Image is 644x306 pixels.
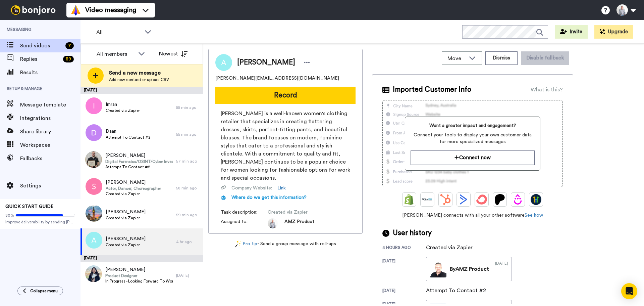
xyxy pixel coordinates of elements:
[106,186,161,191] span: Actor, Dancer, Choreographer
[215,87,356,104] button: Record
[221,110,350,182] span: [PERSON_NAME] is a well-known women's clothing retailer that specializes in creating flattering d...
[176,105,200,110] div: 55 min ago
[106,242,146,248] span: Created via Zapier
[235,241,257,248] a: Pro tip
[411,132,534,145] span: Connect your tools to display your own customer data for more specialized messages
[231,195,307,200] span: Where do we get this information?
[176,185,200,191] div: 58 min ago
[426,287,486,295] div: Attempt To Contact #2
[268,218,278,228] img: 0c7be819-cb90-4fe4-b844-3639e4b630b0-1684457197.jpg
[86,124,102,141] img: d.png
[85,151,102,168] img: 82a0b5a8-89e5-4b70-9f81-bf454e2531b5.jpg
[5,204,54,209] span: QUICK START GUIDE
[20,128,80,136] span: Share library
[268,209,331,216] span: Created via Zapier
[85,5,136,15] span: Video messaging
[70,5,81,15] img: vm-color.svg
[106,179,161,186] span: [PERSON_NAME]
[86,205,102,222] img: 470b923e-b0b1-44c5-92a9-4caf39c9c021.jpg
[86,232,102,249] img: a.png
[382,288,426,295] div: [DATE]
[106,128,151,135] span: Daan
[382,212,563,219] span: [PERSON_NAME] connects with all your other software
[221,218,268,228] span: Assigned to:
[215,54,232,71] img: Image of Ann
[86,97,102,114] img: i.png
[17,287,63,295] button: Collapse menu
[284,218,314,228] span: AMZ Product
[440,194,451,205] img: Hubspot
[411,150,534,165] button: Connect now
[20,155,80,163] span: Fallbacks
[426,257,512,281] a: ByAMZ Product[DATE]
[97,50,135,58] div: All members
[106,108,140,113] span: Created via Zapier
[5,219,75,225] span: Improve deliverability by sending [PERSON_NAME]’s from your own email
[20,101,80,109] span: Message template
[106,235,146,242] span: [PERSON_NAME]
[237,57,295,68] span: [PERSON_NAME]
[96,28,141,36] span: All
[20,69,80,77] span: Results
[494,194,505,205] img: Patreon
[63,56,74,62] div: 89
[176,239,200,245] div: 4 hr ago
[393,228,432,238] span: User history
[208,241,363,248] div: - Send a group message with roll-ups
[594,25,633,39] button: Upgrade
[109,77,169,82] span: Add new contact or upload CSV
[277,185,286,191] a: Link
[85,265,102,282] img: 33d19bac-d540-433d-87db-bcd37aac52d9.jpg
[430,261,446,277] img: 1c83a9f0-4247-4f3d-91bf-f078d2a92ba3-thumb.jpg
[106,191,161,196] span: Created via Zapier
[215,75,339,82] span: [PERSON_NAME][EMAIL_ADDRESS][DOMAIN_NAME]
[106,101,140,108] span: Imran
[485,51,518,65] button: Dismiss
[176,273,200,278] div: [DATE]
[621,283,637,299] div: Open Intercom Messenger
[20,141,80,149] span: Workspaces
[80,255,203,262] div: [DATE]
[422,194,433,205] img: Ontraport
[426,244,473,252] div: Created via Zapier
[382,258,426,281] div: [DATE]
[450,265,489,273] div: By AMZ Product
[176,212,200,218] div: 59 min ago
[5,213,14,218] span: 80%
[531,194,541,205] img: GoHighLevel
[106,209,146,215] span: [PERSON_NAME]
[20,182,80,190] span: Settings
[495,261,508,277] div: [DATE]
[30,288,58,294] span: Collapse menu
[525,213,543,218] a: See how
[447,54,466,62] span: Move
[235,241,241,248] img: magic-wand.svg
[20,114,80,122] span: Integrations
[521,51,569,65] button: Disable fallback
[176,132,200,137] div: 55 min ago
[231,185,272,191] span: Company Website :
[65,42,74,49] div: 7
[20,42,63,50] span: Send videos
[404,194,415,205] img: Shopify
[393,85,471,95] span: Imported Customer Info
[109,69,169,77] span: Send a new message
[105,273,173,278] span: Product Designer
[105,152,173,159] span: [PERSON_NAME]
[106,215,146,221] span: Created via Zapier
[20,55,60,63] span: Replies
[106,135,151,140] span: Attempt To Contact #2
[476,194,487,205] img: ConvertKit
[176,159,200,164] div: 57 min ago
[458,194,469,205] img: ActiveCampaign
[555,25,588,39] button: Invite
[105,266,173,273] span: [PERSON_NAME]
[105,164,173,170] span: Attempt To Contact #2
[382,245,426,252] div: 4 hours ago
[8,5,58,15] img: bj-logo-header-white.svg
[86,178,102,195] img: s.png
[105,278,173,284] span: In Progress - Looking Forward To Working With You!
[105,159,173,164] span: Digital Forensics/OSINT/Cyber Investigations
